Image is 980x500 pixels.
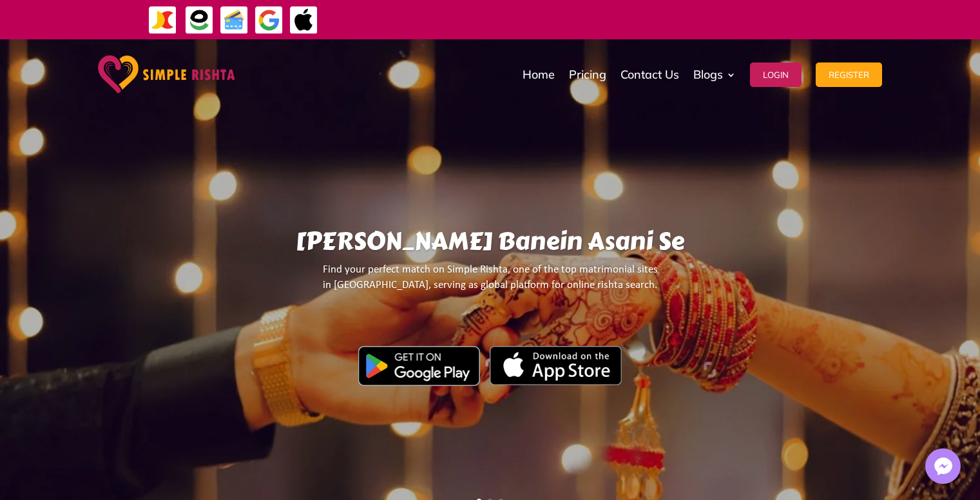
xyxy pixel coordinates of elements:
[220,6,249,35] img: Credit Cards
[816,63,882,87] button: Register
[750,43,802,107] a: Login
[185,6,214,35] img: EasyPaisa-icon
[750,63,802,87] button: Login
[148,6,177,35] img: JazzCash-icon
[930,454,956,479] img: Messenger
[816,43,882,107] a: Register
[358,346,480,386] img: Google Play
[523,43,555,107] a: Home
[620,43,679,107] a: Contact Us
[255,6,283,35] img: GooglePay-icon
[128,262,852,304] p: Find your perfect match on Simple Rishta, one of the top matrimonial sites in [GEOGRAPHIC_DATA], ...
[128,227,852,262] h1: [PERSON_NAME] Banein Asani Se
[569,43,606,107] a: Pricing
[693,43,736,107] a: Blogs
[289,6,318,35] img: ApplePay-icon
